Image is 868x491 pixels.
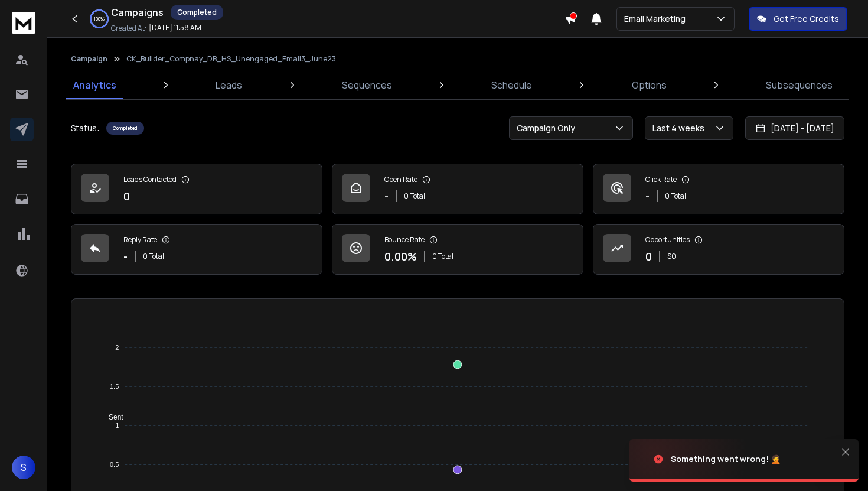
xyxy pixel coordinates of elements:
p: 0 [123,188,130,204]
a: Opportunities0$0 [593,224,844,275]
a: Reply Rate-0 Total [71,224,322,275]
a: Sequences [335,71,399,99]
p: 0 Total [432,252,453,261]
tspan: 1 [115,422,119,429]
p: 0 [645,248,652,265]
tspan: 0.5 [110,461,119,468]
img: image [629,427,748,491]
p: Sequences [342,78,392,92]
p: Open Rate [384,175,417,184]
a: Leads Contacted0 [71,164,322,214]
tspan: 1.5 [110,383,119,390]
p: 0 Total [665,191,686,201]
p: $ 0 [667,252,676,261]
a: Open Rate-0 Total [332,164,583,214]
p: Created At: [111,24,146,33]
p: - [645,188,650,204]
div: Something went wrong! 🤦 [671,453,781,465]
button: [DATE] - [DATE] [745,116,844,140]
p: Last 4 weeks [652,122,709,134]
div: Completed [106,122,144,135]
p: Campaign Only [517,122,580,134]
p: Bounce Rate [384,235,425,245]
p: - [123,248,128,265]
button: Get Free Credits [749,7,847,31]
p: 0.00 % [384,248,417,265]
p: Leads Contacted [123,175,177,184]
a: Click Rate-0 Total [593,164,844,214]
button: S [12,456,35,479]
span: Sent [100,413,123,421]
button: Campaign [71,54,107,64]
p: Email Marketing [624,13,690,25]
p: [DATE] 11:58 AM [149,23,201,32]
p: Leads [216,78,242,92]
p: Schedule [491,78,532,92]
p: Status: [71,122,99,134]
a: Analytics [66,71,123,99]
p: 100 % [94,15,105,22]
p: Click Rate [645,175,677,184]
p: 0 Total [143,252,164,261]
p: Subsequences [766,78,833,92]
a: Subsequences [759,71,840,99]
a: Leads [208,71,249,99]
a: Bounce Rate0.00%0 Total [332,224,583,275]
p: Reply Rate [123,235,157,245]
img: logo [12,12,35,34]
p: Analytics [73,78,116,92]
a: Options [625,71,674,99]
tspan: 2 [115,344,119,351]
p: CK_Builder_Compnay_DB_HS_Unengaged_Email3_June23 [126,54,336,64]
a: Schedule [484,71,539,99]
p: Options [632,78,667,92]
p: Get Free Credits [774,13,839,25]
h1: Campaigns [111,5,164,19]
div: Completed [171,5,223,20]
p: - [384,188,389,204]
p: Opportunities [645,235,690,245]
p: 0 Total [404,191,425,201]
